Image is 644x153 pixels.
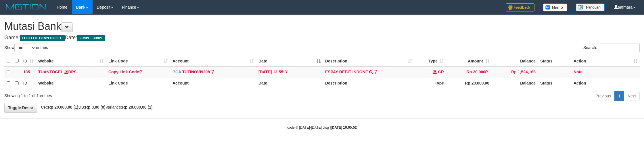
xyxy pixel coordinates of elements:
[256,55,323,66] th: Date: activate to sort column descending
[374,70,378,74] a: Copy ESPAY DEBIT INDONE to clipboard
[170,55,256,66] th: Account: activate to sort column ascending
[256,78,323,89] th: Date
[576,3,605,11] img: panduan.png
[614,91,624,101] a: 1
[323,55,414,66] th: Description: activate to sort column ascending
[38,70,63,74] a: TUANTOGEL
[21,55,36,66] th: ID: activate to sort column ascending
[414,55,446,66] th: Type: activate to sort column ascending
[14,44,36,52] select: Showentries
[170,78,256,89] th: Account
[323,78,414,89] th: Description
[21,78,36,89] th: ID
[438,70,444,74] span: CR
[485,70,489,74] a: Copy Rp 20,000 to clipboard
[36,55,106,66] th: Website: activate to sort column ascending
[414,78,446,89] th: Type
[446,66,492,78] td: Rp 20,000
[574,70,582,74] a: Note
[36,66,106,78] td: DPS
[4,21,640,32] h1: Mutasi Bank
[108,70,143,74] a: Copy Link Code
[4,44,48,52] label: Show entries
[446,55,492,66] th: Amount: activate to sort column ascending
[287,125,357,130] small: code © [DATE]-[DATE] dwg |
[583,44,640,52] label: Search:
[106,78,170,89] th: Link Code
[85,105,106,109] strong: Rp 0,00 (0)
[325,70,368,74] a: ESPAY DEBIT INDONE
[492,66,538,78] td: Rp 1,524,166
[182,70,210,74] a: TUTINOVI9208
[4,3,48,11] img: MOTION_logo.png
[48,105,78,109] strong: Rp 20.000,00 (1)
[492,55,538,66] th: Balance
[538,55,571,66] th: Status
[538,78,571,89] th: Status
[446,78,492,89] th: Rp 20.000,00
[506,3,534,11] img: Feedback.jpg
[4,35,640,41] h4: Game: Date:
[492,78,538,89] th: Balance
[4,91,264,99] div: Showing 1 to 1 of 1 entries
[172,70,181,74] span: BCA
[256,66,323,78] td: [DATE] 13:55:31
[4,103,37,113] a: Toggle Descr
[122,105,153,109] strong: Rp 20.000,00 (1)
[331,125,357,130] strong: [DATE] 16:05:52
[106,55,170,66] th: Link Code: activate to sort column ascending
[543,3,567,11] img: Button%20Memo.svg
[599,44,640,52] input: Search:
[211,70,215,74] a: Copy TUTINOVI9208 to clipboard
[592,91,615,101] a: Previous
[624,91,640,101] a: Next
[20,35,65,41] span: ITOTO > TUANTOGEL
[571,55,640,66] th: Action: activate to sort column ascending
[36,78,106,89] th: Website
[571,78,640,89] th: Action
[23,70,30,74] span: 135
[38,105,153,109] span: CR: DB: Variance:
[77,35,105,41] span: 29/09 - 30/09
